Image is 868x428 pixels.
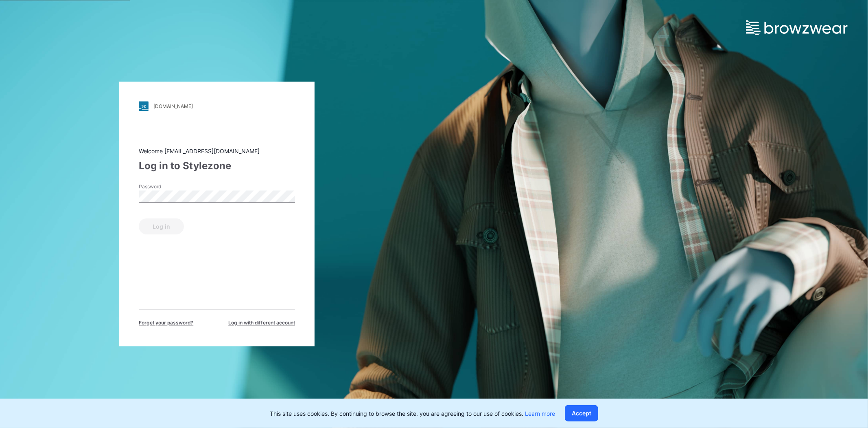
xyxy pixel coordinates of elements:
a: [DOMAIN_NAME] [139,101,295,111]
div: [DOMAIN_NAME] [153,103,193,109]
span: Log in with different account [228,320,295,327]
span: Forget your password? [139,320,193,327]
a: Learn more [525,410,555,417]
p: This site uses cookies. By continuing to browse the site, you are agreeing to our use of cookies. [270,409,555,418]
img: stylezone-logo.562084cfcfab977791bfbf7441f1a819.svg [139,101,149,111]
button: Accept [565,405,598,421]
img: browzwear-logo.e42bd6dac1945053ebaf764b6aa21510.svg [746,20,848,35]
label: Password [139,183,196,191]
div: Log in to Stylezone [139,159,295,174]
div: Welcome [EMAIL_ADDRESS][DOMAIN_NAME] [139,147,295,156]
